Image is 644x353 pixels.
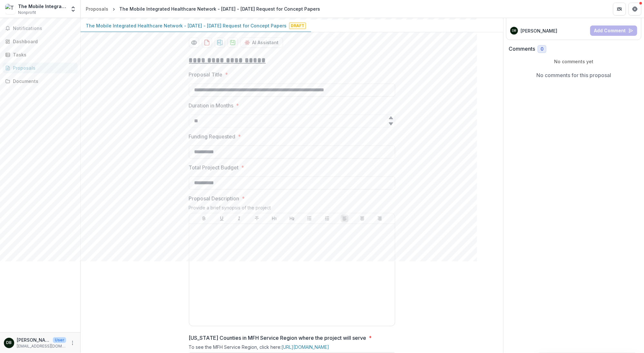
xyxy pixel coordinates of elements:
button: Underline [218,215,226,222]
a: Tasks [3,49,78,60]
div: The Mobile Integrated Healthcare Network - [DATE] - [DATE] Request for Concept Papers [119,5,320,12]
button: Italicize [235,215,243,222]
button: download-proposal [202,37,212,48]
div: Proposals [86,5,108,12]
p: The Mobile Integrated Healthcare Network - [DATE] - [DATE] Request for Concept Papers [86,22,287,29]
div: Doris Boeckman [6,341,12,345]
div: Doris Boeckman [512,29,516,32]
a: Dashboard [3,36,78,47]
a: Proposals [83,4,111,14]
div: Proposals [13,65,73,71]
span: Nonprofit [18,10,36,15]
p: Total Project Budget [189,164,239,171]
p: Proposal Description [189,195,239,202]
button: Heading 2 [288,215,296,222]
button: Ordered List [323,215,331,222]
div: Documents [13,78,73,85]
button: Align Left [341,215,348,222]
p: No comments for this proposal [536,71,611,79]
p: [EMAIL_ADDRESS][DOMAIN_NAME] [17,343,66,349]
div: The Mobile Integrated Healthcare Network [18,3,66,10]
button: Add Comment [590,25,637,36]
img: The Mobile Integrated Healthcare Network [5,4,15,14]
p: [US_STATE] Counties in MFH Service Region where the project will serve [189,334,366,342]
button: download-proposal [215,37,225,48]
button: Bold [200,215,208,222]
div: Dashboard [13,38,73,45]
h2: Comments [509,46,535,52]
a: Proposals [3,63,78,73]
p: [PERSON_NAME] [17,337,50,343]
button: Open entity switcher [69,3,78,15]
p: Funding Requested [189,133,236,140]
button: Align Right [376,215,384,222]
button: Preview f5021858-4396-4041-a8a5-c9f81304f034-0.pdf [189,37,199,48]
a: [URL][DOMAIN_NAME] [282,344,329,350]
p: Duration in Months [189,102,234,109]
div: Provide a brief synopsis of the project [189,205,395,213]
p: [PERSON_NAME] [521,27,557,34]
span: Notifications [13,26,75,31]
button: Notifications [3,23,78,34]
button: Partners [613,3,626,15]
div: To see the MFH Service Region, click here: [189,344,395,352]
button: download-proposal [228,37,238,48]
span: 0 [541,46,543,52]
p: Proposal Title [189,71,223,78]
button: AI Assistant [240,37,283,48]
button: Align Center [358,215,366,222]
nav: breadcrumb [83,4,323,14]
p: No comments yet [509,58,639,65]
button: Get Help [629,3,641,15]
a: Documents [3,76,78,86]
button: Bullet List [306,215,313,222]
span: Draft [289,23,306,29]
button: Heading 1 [270,215,278,222]
button: Strike [253,215,261,222]
button: More [69,339,76,347]
div: Tasks [13,51,73,58]
p: User [53,337,66,343]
